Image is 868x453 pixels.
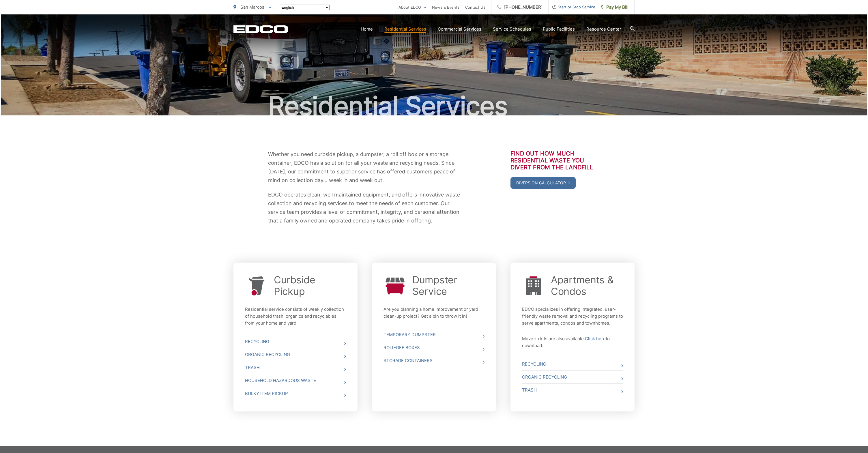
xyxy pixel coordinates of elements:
[245,348,346,361] a: Organic Recycling
[412,274,484,297] a: Dumpster Service
[522,371,623,383] a: Organic Recycling
[432,4,459,11] a: News & Events
[493,26,531,33] a: Service Schedules
[585,335,606,342] a: Click here
[245,387,346,400] a: Bulky Item Pickup
[245,374,346,387] a: Household Hazardous Waste
[245,361,346,374] a: Trash
[522,306,623,327] p: EDCO specializes in offering integrated, user-friendly waste removal and recycling programs to se...
[586,26,621,33] a: Resource Center
[522,335,623,349] p: Move-in kits are also available. to download.
[522,358,623,370] a: Recycling
[384,328,484,341] a: Temporary Dumpster
[233,25,288,33] a: EDCD logo. Return to the homepage.
[384,354,484,367] a: Storage Containers
[399,4,426,11] a: About EDCO
[240,4,264,10] span: San Marcos
[522,384,623,396] a: Trash
[245,335,346,348] a: Recycling
[280,5,330,10] select: Select a language
[268,190,461,225] p: EDCO operates clean, well maintained equipment, and offers innovative waste collection and recycl...
[543,26,575,33] a: Public Facilities
[268,150,461,185] p: Whether you need curbside pickup, a dumpster, a roll off box or a storage container, EDCO has a s...
[510,177,576,189] a: Diversion Calculator
[438,26,481,33] a: Commercial Services
[274,274,346,297] a: Curbside Pickup
[361,26,373,33] a: Home
[245,306,346,327] p: Residential service consists of weekly collection of household trash, organics and recyclables fr...
[551,274,623,297] a: Apartments & Condos
[233,92,635,121] h1: Residential Services
[384,306,484,320] p: Are you planning a home improvement or yard clean-up project? Get a bin to throw it in!
[601,4,628,11] span: Pay My Bill
[510,150,600,171] h3: Find out how much residential waste you divert from the landfill
[465,4,485,11] a: Contact Us
[384,26,426,33] a: Residential Services
[384,341,484,354] a: Roll-Off Boxes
